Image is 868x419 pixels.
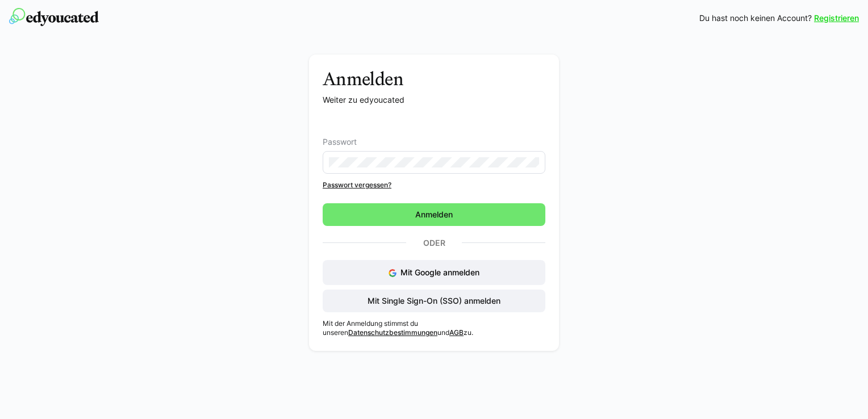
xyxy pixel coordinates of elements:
[414,209,454,220] span: Anmelden
[323,290,545,312] button: Mit Single Sign-On (SSO) anmelden
[400,267,479,277] span: Mit Google anmelden
[323,203,545,226] button: Anmelden
[699,12,812,24] span: Du hast noch keinen Account?
[814,12,859,24] a: Registrieren
[323,181,545,190] a: Passwort vergessen?
[323,68,545,90] h3: Anmelden
[323,319,545,337] p: Mit der Anmeldung stimmst du unseren und zu.
[323,137,357,146] span: Passwort
[323,94,545,106] p: Weiter zu edyoucated
[366,295,502,307] span: Mit Single Sign-On (SSO) anmelden
[406,235,462,251] p: Oder
[9,8,99,26] img: edyoucated
[449,328,464,337] a: AGB
[348,328,437,337] a: Datenschutzbestimmungen
[323,260,545,285] button: Mit Google anmelden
